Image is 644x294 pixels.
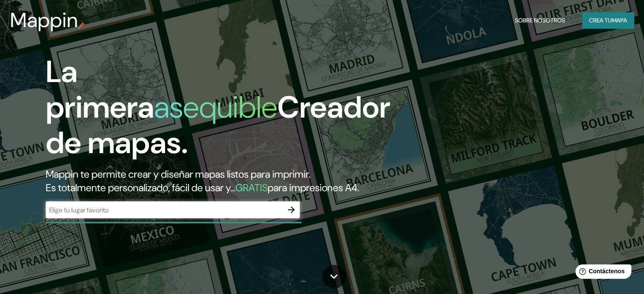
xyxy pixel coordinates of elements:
[46,181,235,194] font: Es totalmente personalizado, fácil de usar y...
[10,7,78,33] font: Mappin
[515,16,565,24] font: Sobre nosotros
[235,181,268,194] font: GRATIS
[511,12,569,28] button: Sobre nosotros
[46,168,310,181] font: Mappin te permite crear y diseñar mapas listos para imprimir.
[612,16,627,24] font: mapa
[46,52,154,127] font: La primera
[582,12,634,28] button: Crea tumapa
[589,16,612,24] font: Crea tu
[46,205,283,215] input: Elige tu lugar favorito
[46,88,390,162] font: Creador de mapas.
[154,88,277,127] font: asequible
[268,181,359,194] font: para impresiones A4.
[78,22,85,29] img: pin de mapeo
[569,261,635,285] iframe: Lanzador de widgets de ayuda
